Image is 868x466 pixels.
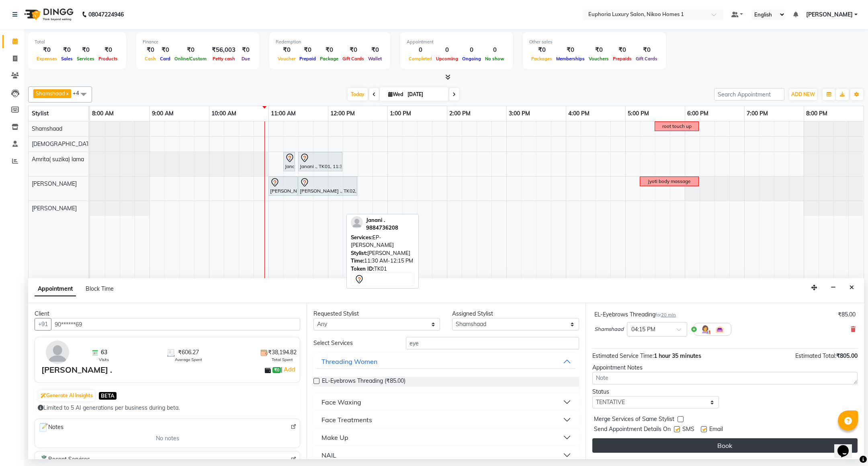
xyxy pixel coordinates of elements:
span: Prepaid [297,56,318,62]
span: Stylist [32,110,49,117]
div: ₹0 [634,45,659,55]
span: Estimated Total: [795,352,836,359]
div: 0 [483,45,506,55]
b: 08047224946 [88,3,124,26]
div: 9884736208 [366,224,398,232]
div: Client [35,310,300,318]
span: Ongoing [460,56,483,62]
input: Search Appointment [714,88,784,101]
span: Today [348,88,368,101]
a: 9:00 AM [150,108,176,119]
div: ₹0 [75,45,96,55]
span: Wallet [366,56,384,62]
span: ₹38,194.82 [268,348,297,357]
div: Janani ., TK01, 11:30 AM-12:15 PM, EP-[PERSON_NAME] [299,153,342,170]
button: Book [592,438,858,453]
div: ₹0 [366,45,384,55]
div: ₹0 [587,45,611,55]
div: Face Waxing [321,397,361,407]
span: Memberships [554,56,587,62]
input: 2025-09-03 [405,88,445,101]
span: 20 min [661,312,676,318]
a: 6:00 PM [685,108,710,119]
a: Add [283,365,297,374]
span: Janani . [366,217,385,223]
span: 1 hour 35 minutes [654,352,701,359]
span: Average Spent [175,357,202,363]
div: ₹0 [318,45,340,55]
span: ₹0 [272,367,281,374]
div: ₹0 [611,45,634,55]
span: Voucher [276,56,297,62]
a: 12:00 PM [328,108,357,119]
span: Shamshaad [36,90,65,96]
div: 0 [434,45,460,55]
span: Completed [407,56,434,62]
span: Estimated Service Time: [592,352,654,359]
input: Search by service name [406,337,579,349]
div: Redemption [276,39,384,45]
div: ₹85.00 [838,310,856,319]
img: profile [351,216,363,228]
span: Amrita( suzika) lama [32,156,84,163]
img: avatar [46,341,69,364]
span: Card [158,56,172,62]
div: [PERSON_NAME] [351,249,414,257]
span: Shamshaad [32,125,62,132]
span: Appointment [35,282,76,296]
div: ₹0 [297,45,318,55]
span: ₹805.00 [836,352,858,359]
div: ₹0 [340,45,366,55]
span: Merge Services of Same Stylist [594,415,674,425]
span: Token ID: [351,265,374,272]
span: BETA [99,392,117,400]
span: Stylist: [351,250,367,256]
button: Generate AI Insights [39,390,95,401]
a: 10:00 AM [209,108,238,119]
div: ₹0 [172,45,209,55]
span: Upcoming [434,56,460,62]
span: Shamshaad [594,325,624,333]
span: Package [318,56,340,62]
div: Appointment Notes [592,363,858,372]
span: Vouchers [587,56,611,62]
div: Other sales [529,39,659,45]
span: Services [75,56,96,62]
span: Expenses [35,56,59,62]
a: 3:00 PM [507,108,532,119]
a: 8:00 PM [804,108,829,119]
span: Email [709,425,723,435]
span: Send Appointment Details On [594,425,671,435]
span: [DEMOGRAPHIC_DATA] [32,140,94,148]
div: Assigned Stylist [452,310,579,318]
button: ADD NEW [789,89,817,100]
div: EL-Eyebrows Threading [594,310,676,319]
span: No show [483,56,506,62]
span: Time: [351,257,364,264]
span: Petty cash [211,56,237,62]
button: Face Treatments [317,413,575,427]
span: Block Time [86,285,114,292]
span: Wed [386,91,405,97]
div: NAIL [321,450,336,460]
span: Recent Services [38,455,90,464]
span: [PERSON_NAME] [806,10,853,19]
span: Gift Cards [634,56,659,62]
span: Due [240,56,252,62]
span: 63 [101,348,107,357]
span: Services: [351,234,373,240]
button: +91 [35,318,51,331]
a: 8:00 AM [90,108,116,119]
div: [PERSON_NAME] . [41,364,112,376]
span: ADD NEW [791,91,815,97]
div: Limited to 5 AI generations per business during beta. [38,404,297,412]
div: ₹0 [529,45,554,55]
button: Close [846,281,858,294]
iframe: chat widget [834,434,860,458]
a: x [65,90,69,96]
div: ₹0 [158,45,172,55]
div: Face Treatments [321,415,372,425]
div: 0 [407,45,434,55]
input: Search by Name/Mobile/Email/Code [51,318,300,331]
span: Sales [59,56,75,62]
